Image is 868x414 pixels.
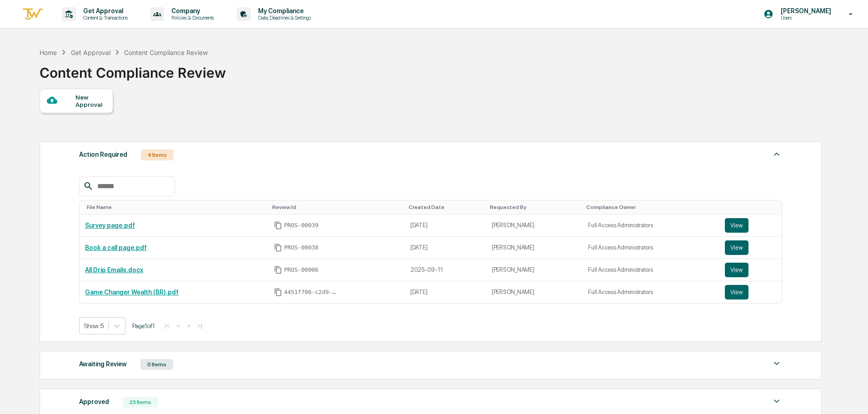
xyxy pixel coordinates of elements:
span: PROS-00039 [284,222,319,229]
img: caret [771,396,782,407]
img: caret [771,358,782,369]
p: Get Approval [76,7,132,15]
a: View [725,240,776,255]
a: Game Changer Wealth (BR).pdf [85,289,179,296]
td: [DATE] [405,281,486,303]
button: < [174,322,183,329]
td: [PERSON_NAME] [486,237,583,259]
a: Book a call page.pdf [85,244,147,251]
td: Full Access Administrators [583,214,719,237]
a: Survey page.pdf [85,222,135,229]
div: Content Compliance Review [40,57,226,81]
iframe: Open customer support [839,384,863,409]
div: Toggle SortBy [87,204,265,210]
button: |< [162,322,172,329]
div: Toggle SortBy [727,204,778,210]
button: View [725,285,748,299]
td: [PERSON_NAME] [486,214,583,237]
div: 4 Items [141,150,174,160]
p: Content & Transactions [76,15,132,21]
p: [PERSON_NAME] [773,7,836,15]
a: View [725,285,776,299]
button: > [184,322,193,329]
button: >| [195,322,205,329]
span: Page 1 of 1 [132,322,155,329]
a: View [725,218,776,233]
td: Full Access Administrators [583,259,719,281]
div: 23 Items [123,397,158,408]
div: Content Compliance Review [124,49,208,56]
div: Toggle SortBy [272,204,401,210]
div: Approved [79,396,109,408]
td: [PERSON_NAME] [486,259,583,281]
td: Full Access Administrators [583,237,719,259]
td: [PERSON_NAME] [486,281,583,303]
span: 4451f706-c2d9-45a3-942b-fe2e7bf6efaa [284,289,339,296]
p: Data, Deadlines & Settings [251,15,315,21]
div: Home [40,49,57,56]
div: Get Approval [71,49,110,56]
p: Company [164,7,219,15]
td: Full Access Administrators [583,281,719,303]
button: View [725,263,748,277]
div: New Approval [75,94,106,108]
p: My Compliance [251,7,315,15]
span: Copy Id [274,288,282,296]
td: 2025-09-11 [405,259,486,281]
img: logo [22,7,44,22]
p: Users [773,15,836,21]
div: 0 Items [140,359,173,370]
a: All Drip Emails.docx [85,266,143,274]
a: View [725,263,776,277]
td: [DATE] [405,214,486,237]
span: Copy Id [274,244,282,252]
div: Action Required [79,149,127,160]
div: Toggle SortBy [490,204,579,210]
span: Copy Id [274,266,282,274]
span: Copy Id [274,221,282,229]
img: caret [771,149,782,160]
p: Policies & Documents [164,15,219,21]
div: Toggle SortBy [409,204,483,210]
button: View [725,218,748,233]
button: View [725,240,748,255]
span: PROS-00006 [284,266,319,274]
td: [DATE] [405,237,486,259]
span: PROS-00038 [284,244,319,251]
div: Awaiting Review [79,358,127,370]
div: Toggle SortBy [586,204,715,210]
